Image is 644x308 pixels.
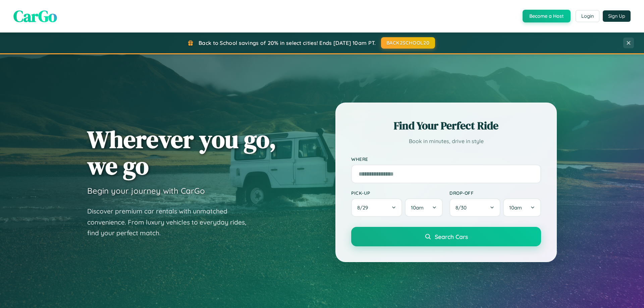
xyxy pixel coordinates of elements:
span: CarGo [13,5,57,27]
button: Search Cars [351,227,541,246]
span: 8 / 29 [357,204,371,211]
p: Book in minutes, drive in style [351,136,541,146]
button: 10am [405,198,443,217]
button: 8/29 [351,198,402,217]
h2: Find Your Perfect Ride [351,118,541,133]
span: 8 / 30 [455,204,470,211]
button: BACK2SCHOOL20 [381,37,435,49]
button: Login [576,10,599,22]
label: Drop-off [449,190,541,196]
h1: Wherever you go, we go [87,126,276,179]
button: 8/30 [449,198,500,217]
label: Where [351,156,541,162]
p: Discover premium car rentals with unmatched convenience. From luxury vehicles to everyday rides, ... [87,206,255,239]
button: Become a Host [523,10,571,22]
button: Sign Up [603,10,631,22]
button: 10am [503,198,541,217]
label: Pick-up [351,190,443,196]
span: 10am [509,204,522,211]
span: Search Cars [435,233,468,240]
span: Back to School savings of 20% in select cities! Ends [DATE] 10am PT. [199,40,376,46]
span: 10am [411,204,424,211]
h3: Begin your journey with CarGo [87,186,205,196]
